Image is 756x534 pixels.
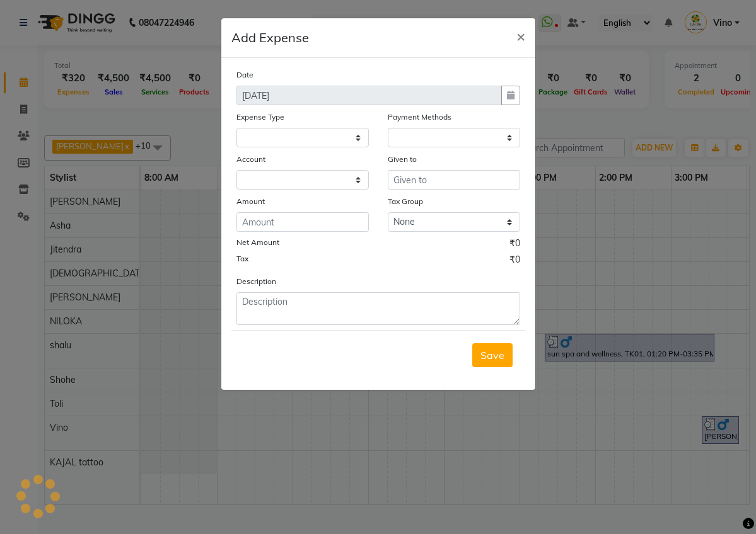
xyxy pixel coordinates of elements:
input: Given to [388,170,520,190]
button: Close [506,18,535,54]
button: Save [472,343,513,367]
span: Save [480,349,504,361]
label: Account [236,154,265,165]
label: Tax Group [388,196,423,207]
label: Description [236,276,276,287]
label: Tax [236,253,248,264]
label: Given to [388,154,417,165]
label: Expense Type [236,111,284,123]
span: ₹0 [509,237,520,253]
span: ₹0 [509,253,520,270]
label: Net Amount [236,237,279,248]
label: Date [236,69,253,81]
label: Amount [236,196,265,207]
label: Payment Methods [388,111,451,123]
span: × [516,26,525,45]
h5: Add Expense [231,28,309,47]
input: Amount [236,212,369,232]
